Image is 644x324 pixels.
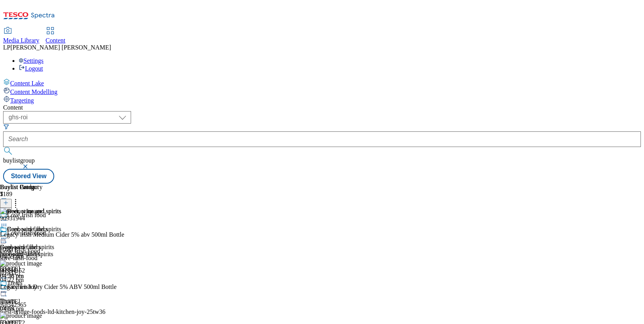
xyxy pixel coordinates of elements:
a: Settings [19,57,44,64]
svg: Search Filters [3,124,9,130]
span: Targeting [10,97,34,104]
span: Content Modelling [10,89,57,95]
span: Content Lake [10,80,44,87]
a: Content Lake [3,78,641,87]
input: Search [3,131,641,147]
span: LP [3,44,11,51]
a: Targeting [3,96,641,104]
div: Content [3,104,641,111]
a: Media Library [3,28,39,44]
button: Stored View [3,169,54,184]
a: Content [46,28,66,44]
span: [PERSON_NAME] [PERSON_NAME] [11,44,111,51]
span: Content [46,37,66,44]
a: Content Modelling [3,87,641,96]
span: Media Library [3,37,39,44]
span: buylistgroup [3,157,35,164]
a: Logout [19,65,43,72]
